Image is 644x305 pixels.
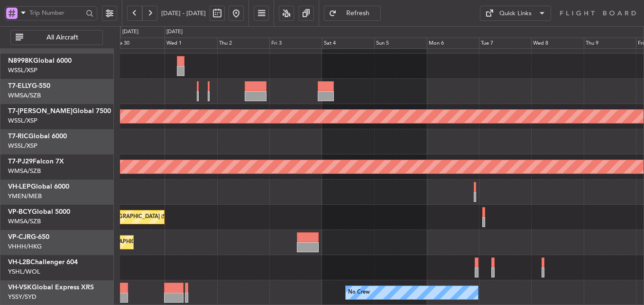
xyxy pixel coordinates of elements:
span: VH-VSK [8,284,32,291]
div: Quick Links [499,9,532,19]
button: Quick Links [480,6,551,21]
a: VH-VSKGlobal Express XRS [8,284,94,291]
a: T7-RICGlobal 6000 [8,133,67,140]
a: WMSA/SZB [8,91,41,100]
div: Fri 3 [269,38,322,49]
div: Wed 1 [165,38,217,49]
a: YSSY/SYD [8,293,37,301]
span: Refresh [339,10,377,17]
div: [DATE] [122,28,138,36]
div: Sat 4 [322,38,374,49]
div: Wed 8 [531,38,583,49]
a: WMSA/SZB [8,167,41,175]
button: Refresh [324,6,381,21]
span: N8998K [8,57,33,64]
a: VP-BCYGlobal 5000 [8,209,70,215]
span: VH-LEP [8,183,31,190]
span: VP-CJR [8,234,31,240]
span: All Aircraft [25,34,100,41]
span: T7-ELLY [8,83,32,89]
div: Sun 5 [374,38,426,49]
a: WSSL/XSP [8,66,37,75]
div: No Crew [348,286,370,300]
a: T7-PJ29Falcon 7X [8,158,64,165]
button: All Aircraft [10,30,103,45]
span: VH-L2B [8,259,30,266]
a: VHHH/HKG [8,242,42,251]
span: [DATE] - [DATE] [161,9,206,18]
input: Trip Number [29,6,83,20]
div: Tue 7 [479,38,531,49]
a: T7-ELLYG-550 [8,83,50,89]
span: T7-PJ29 [8,158,33,165]
div: Mon 6 [427,38,479,49]
a: WSSL/XSP [8,142,37,150]
div: Thu 9 [584,38,636,49]
a: VH-L2BChallenger 604 [8,259,78,266]
div: [DATE] [166,28,183,36]
a: WMSA/SZB [8,217,41,226]
a: N8998KGlobal 6000 [8,57,72,64]
div: Tue 30 [112,38,165,49]
span: VP-BCY [8,209,32,215]
span: T7-RIC [8,133,28,140]
a: YSHL/WOL [8,267,40,276]
a: T7-[PERSON_NAME]Global 7500 [8,108,111,114]
div: Thu 2 [217,38,269,49]
a: YMEN/MEB [8,192,42,200]
a: WSSL/XSP [8,116,37,125]
a: VH-LEPGlobal 6000 [8,183,69,190]
span: T7-[PERSON_NAME] [8,108,73,114]
a: VP-CJRG-650 [8,234,49,240]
